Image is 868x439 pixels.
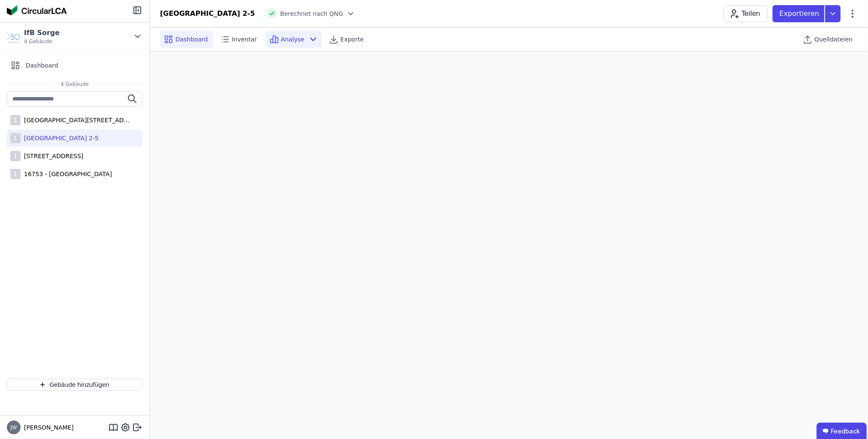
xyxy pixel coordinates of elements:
p: Exportieren [779,9,821,19]
span: Dashboard [26,61,58,70]
span: Inventar [232,35,257,44]
span: [PERSON_NAME] [21,423,74,432]
span: Analyse [281,35,305,44]
span: JW [10,425,17,430]
span: Berechnet nach QNG [280,9,343,18]
div: 1 [10,133,21,143]
div: 1 [10,115,21,125]
span: Exporte [341,35,364,44]
div: 1 [10,169,21,179]
button: Teilen [723,5,767,22]
div: IfB Sorge [24,28,59,38]
img: Concular [7,5,67,15]
div: 1 [10,151,21,161]
img: IfB Sorge [7,29,21,43]
div: [GEOGRAPHIC_DATA] 2-5 [21,134,98,142]
span: 4 Gebäude [52,81,98,88]
div: [GEOGRAPHIC_DATA] 2-5 [160,9,255,19]
div: [GEOGRAPHIC_DATA][STREET_ADDRESS] [21,116,132,124]
span: 4 Gebäude [24,38,59,45]
div: 16753 - [GEOGRAPHIC_DATA] [21,170,112,178]
span: Quelldateien [815,35,853,44]
span: Dashboard [175,35,208,44]
div: [STREET_ADDRESS] [21,152,83,160]
button: Gebäude hinzufügen [7,379,142,391]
